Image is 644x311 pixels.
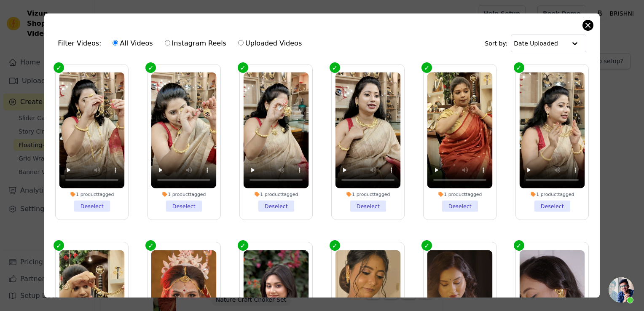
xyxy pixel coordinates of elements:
div: 1 product tagged [151,191,217,197]
div: 1 product tagged [519,191,585,197]
label: Uploaded Videos [238,38,302,49]
a: Open chat [609,277,634,303]
div: 1 product tagged [427,191,493,197]
label: All Videos [112,38,153,49]
div: 1 product tagged [335,191,401,197]
label: Instagram Reels [164,38,227,49]
div: Filter Videos: [58,34,306,53]
div: 1 product tagged [59,191,125,197]
div: Sort by: [485,35,586,52]
button: Close modal [583,20,593,30]
div: 1 product tagged [243,191,309,197]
